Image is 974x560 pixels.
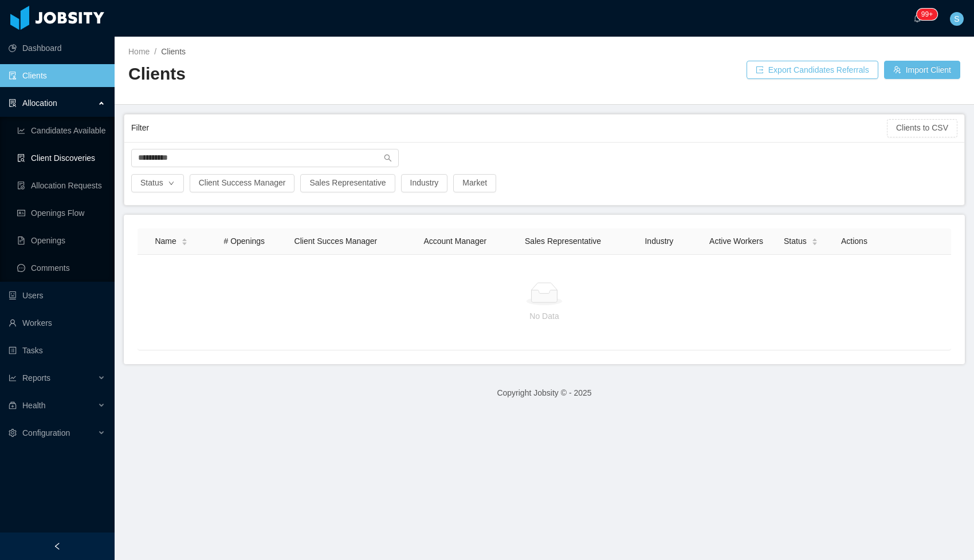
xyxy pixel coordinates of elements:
[913,14,921,22] i: icon: bell
[9,374,17,382] i: icon: line-chart
[423,236,486,246] span: Account Manager
[131,117,887,139] div: Filter
[9,311,105,334] a: icon: userWorkers
[17,202,105,224] a: icon: idcardOpenings Flow
[887,119,957,137] button: Clients to CSV
[525,236,601,246] span: Sales Representative
[9,37,105,60] a: icon: pie-chartDashboard
[917,9,937,20] sup: 1560
[22,428,70,437] span: Configuration
[811,236,818,244] div: Sort
[841,236,867,246] span: Actions
[9,339,105,362] a: icon: profileTasks
[22,401,45,410] span: Health
[954,12,959,26] span: S
[17,257,105,279] a: icon: messageComments
[9,401,17,409] i: icon: medicine-box
[128,62,544,86] h2: Clients
[17,147,105,169] a: icon: file-searchClient Discoveries
[709,236,763,246] span: Active Workers
[155,235,176,247] span: Name
[17,229,105,252] a: icon: file-textOpenings
[181,236,188,244] div: Sort
[131,174,184,192] button: Statusicon: down
[128,47,150,56] a: Home
[147,310,942,322] p: No Data
[9,429,17,437] i: icon: setting
[294,236,378,246] span: Client Succes Manager
[22,373,50,382] span: Reports
[190,174,295,192] button: Client Success Manager
[9,99,17,107] i: icon: solution
[223,236,265,246] span: # Openings
[811,241,818,244] i: icon: caret-down
[154,47,156,56] span: /
[300,174,395,192] button: Sales Representative
[645,236,673,246] span: Industry
[401,174,448,192] button: Industry
[811,236,818,240] i: icon: caret-up
[181,241,187,244] i: icon: caret-down
[181,236,187,240] i: icon: caret-up
[17,119,105,142] a: icon: line-chartCandidates Available
[161,47,186,56] span: Clients
[784,235,807,247] span: Status
[884,61,960,79] button: icon: usergroup-addImport Client
[453,174,496,192] button: Market
[22,98,57,108] span: Allocation
[115,373,974,413] footer: Copyright Jobsity © - 2025
[9,284,105,307] a: icon: robotUsers
[9,64,105,87] a: icon: auditClients
[17,174,105,197] a: icon: file-doneAllocation Requests
[384,154,392,162] i: icon: search
[747,61,878,79] button: icon: exportExport Candidates Referrals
